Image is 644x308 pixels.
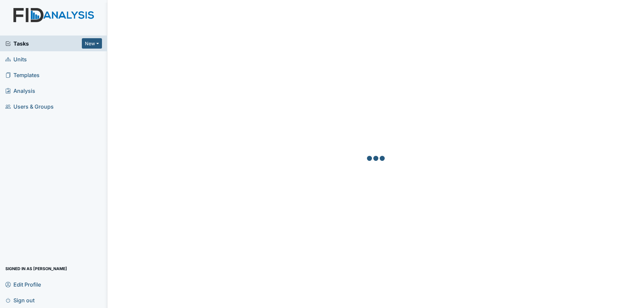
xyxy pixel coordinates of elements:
[5,40,82,48] a: Tasks
[5,295,35,305] span: Sign out
[5,263,67,274] span: Signed in as [PERSON_NAME]
[5,85,35,96] span: Analysis
[5,70,40,80] span: Templates
[5,101,54,112] span: Users & Groups
[5,279,41,290] span: Edit Profile
[82,38,102,49] button: New
[5,54,27,64] span: Units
